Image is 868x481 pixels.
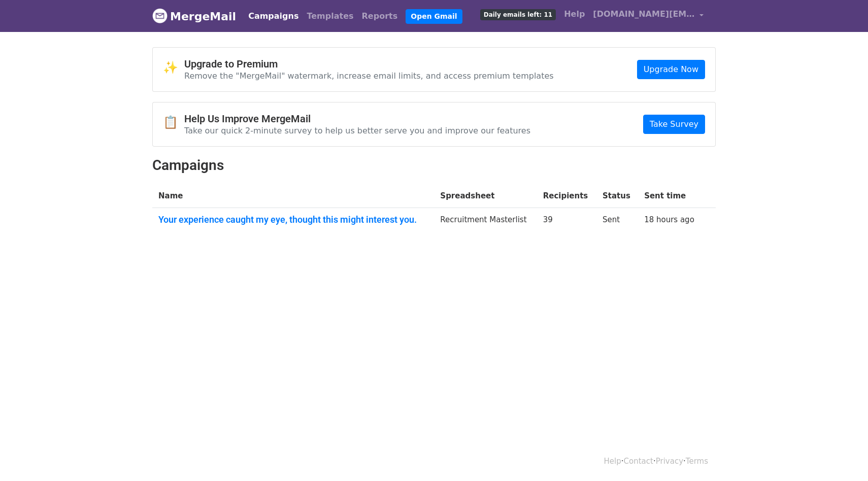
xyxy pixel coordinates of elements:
[184,125,530,136] p: Take our quick 2-minute survey to help us better serve you and improve our features
[560,4,589,24] a: Help
[434,184,537,208] th: Spreadsheet
[163,115,184,130] span: 📋
[644,215,694,224] a: 18 hours ago
[643,115,705,134] a: Take Survey
[476,4,560,24] a: Daily emails left: 11
[686,457,708,466] a: Terms
[637,60,705,79] a: Upgrade Now
[406,9,462,24] a: Open Gmail
[244,6,303,26] a: Campaigns
[624,457,653,466] a: Contact
[537,208,596,235] td: 39
[604,457,621,466] a: Help
[638,184,703,208] th: Sent time
[303,6,357,26] a: Templates
[158,214,428,225] a: Your experience caught my eye, thought this might interest you.
[537,184,596,208] th: Recipients
[480,9,556,20] span: Daily emails left: 11
[596,184,638,208] th: Status
[656,457,683,466] a: Privacy
[184,58,554,70] h4: Upgrade to Premium
[163,60,184,75] span: ✨
[589,4,708,28] a: [DOMAIN_NAME][EMAIL_ADDRESS][DOMAIN_NAME]
[434,208,537,235] td: Recruitment Masterlist
[184,113,530,125] h4: Help Us Improve MergeMail
[152,8,168,23] img: MergeMail logo
[184,71,554,81] p: Remove the "MergeMail" watermark, increase email limits, and access premium templates
[152,6,236,27] a: MergeMail
[152,157,716,174] h2: Campaigns
[593,8,694,20] span: [DOMAIN_NAME][EMAIL_ADDRESS][DOMAIN_NAME]
[358,6,402,26] a: Reports
[596,208,638,235] td: Sent
[152,184,434,208] th: Name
